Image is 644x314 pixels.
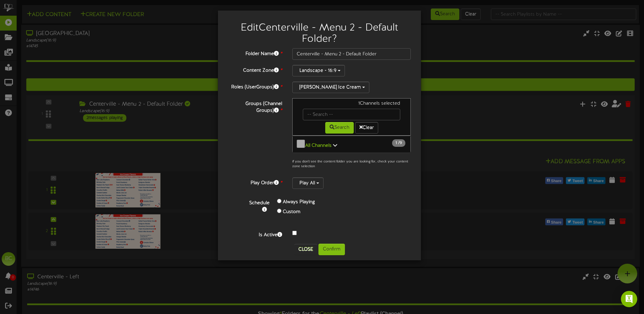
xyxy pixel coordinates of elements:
[318,244,345,255] button: Confirm
[392,139,405,147] span: / 9
[303,109,400,120] input: -- Search --
[305,143,332,148] b: All Channels
[292,82,369,93] button: [PERSON_NAME] Ice Cream
[325,122,354,134] button: Search
[228,22,411,45] h2: Edit Centerville - Menu 2 - Default Folder ?
[298,100,405,109] div: 1 Channels selected
[249,200,270,206] b: Schedule
[223,229,287,239] label: Is Active
[621,291,637,307] div: Open Intercom Messenger
[395,141,398,145] span: 1
[283,199,315,206] label: Always Playing
[223,98,287,114] label: Groups (Channel Groups)
[292,177,324,189] button: Play All
[294,244,317,255] button: Close
[223,65,287,74] label: Content Zone
[223,82,287,91] label: Roles (UserGroups)
[223,177,287,187] label: Play Order
[283,209,300,215] label: Custom
[355,122,378,134] button: Clear
[292,48,411,60] input: Folder Name
[223,48,287,57] label: Folder Name
[292,65,345,76] button: Landscape - 16:9
[292,136,411,153] button: All Channels 1 /9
